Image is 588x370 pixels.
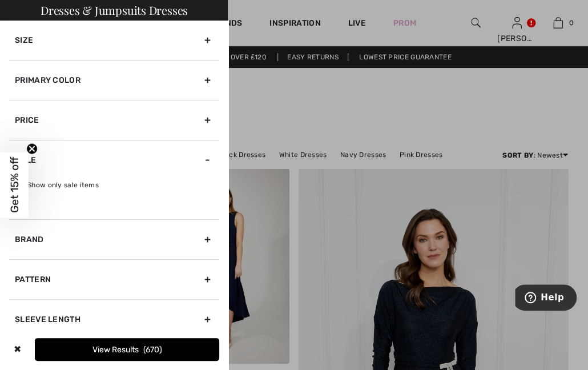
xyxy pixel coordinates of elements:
div: Sleeve length [9,299,219,339]
div: Price [9,100,219,140]
span: Get 15% off [8,157,21,213]
button: View Results670 [35,338,219,361]
div: Pattern [9,259,219,299]
span: 670 [143,345,162,355]
label: Show only sale items [15,180,219,190]
div: Primary Color [9,60,219,100]
div: Sale [9,140,219,180]
iframe: Opens a widget where you can find more information [515,284,577,313]
div: ✖ [9,338,26,361]
div: Size [9,21,219,60]
div: Brand [9,219,219,259]
button: Close teaser [26,143,38,155]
